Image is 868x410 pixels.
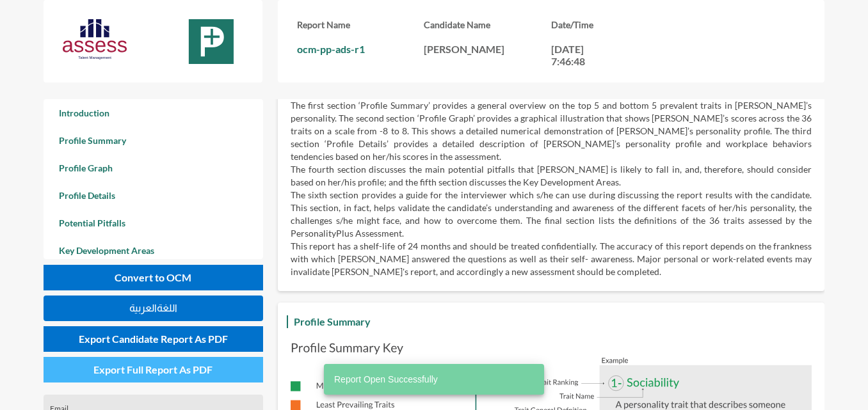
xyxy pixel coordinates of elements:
[44,296,263,321] button: اللغةالعربية
[44,154,263,182] a: Profile Graph
[44,357,263,382] button: Export Full Report As PDF
[129,303,177,313] span: اللغةالعربية
[291,189,812,240] p: The sixth section provides a guide for the interviewer which s/he can use during discussing the r...
[44,182,263,209] a: Profile Details
[291,99,812,163] p: The first section ‘Profile Summary’ provides a general overview on the top 5 and bottom 5 prevale...
[115,271,191,283] span: Convert to OCM
[179,19,243,64] img: MaskGroup.svg
[44,209,263,237] a: Potential Pitfalls
[93,363,213,375] span: Export Full Report As PDF
[297,43,424,55] p: ocm-pp-ads-r1
[291,163,812,189] p: The fourth section discusses the main potential pitfalls that [PERSON_NAME] is likely to fall in,...
[44,127,263,154] a: Profile Summary
[334,373,438,386] span: Report Open Successfully
[79,333,228,345] span: Export Candidate Report As PDF
[44,326,263,352] button: Export Candidate Report As PDF
[44,99,263,127] a: Introduction
[424,19,551,30] h3: Candidate Name
[291,240,812,278] p: This report has a shelf-life of 24 months and should be treated confidentially. The accuracy of t...
[297,19,424,30] h3: Report Name
[291,312,374,331] h3: Profile Summary
[44,237,263,264] a: Key Development Areas
[63,19,127,59] img: AssessLogoo.svg
[424,43,551,55] p: [PERSON_NAME]
[44,265,263,290] button: Convert to OCM
[551,19,679,30] h3: Date/Time
[551,43,609,67] p: [DATE] 7:46:48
